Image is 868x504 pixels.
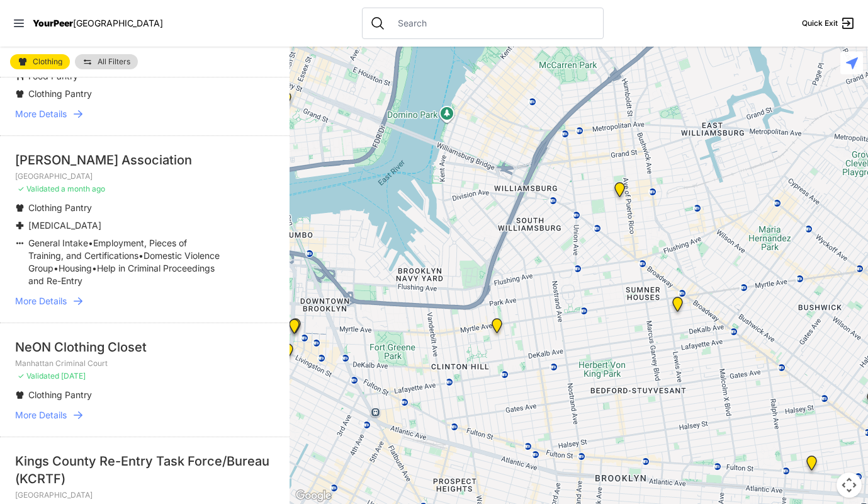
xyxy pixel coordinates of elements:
[802,16,855,31] a: Quick Exit
[28,389,92,400] span: Clothing Pantry
[61,184,105,193] span: a month ago
[10,54,70,69] a: Clothing
[283,313,308,343] div: Brooklyn
[92,263,97,273] span: •
[28,220,101,231] span: [MEDICAL_DATA]
[15,358,274,369] p: Manhattan Criminal Court
[28,238,187,261] span: Employment, Pieces of Training, and Certifications
[33,58,62,66] span: Clothing
[665,292,690,322] div: Location of CCBQ, Brooklyn
[281,314,307,344] div: Brooklyn
[15,452,274,488] div: Kings County Re-Entry Task Force/Bureau (KCRTF)
[59,263,92,273] span: Housing
[61,371,86,381] span: [DATE]
[98,58,130,66] span: All Filters
[15,409,274,421] a: More Details
[88,238,93,248] span: •
[293,488,334,504] a: Open this area in Google Maps (opens a new window)
[18,184,59,193] span: ✓ Validated
[73,18,163,28] span: [GEOGRAPHIC_DATA]
[28,263,215,286] span: Help in Criminal Proceedings and Re-Entry
[15,295,67,307] span: More Details
[15,108,67,120] span: More Details
[837,472,862,498] button: Map camera controls
[28,88,92,99] span: Clothing Pantry
[802,18,838,28] span: Quick Exit
[293,488,334,504] img: Google
[33,18,73,28] span: YourPeer
[75,54,138,69] a: All Filters
[15,108,274,120] a: More Details
[54,263,59,273] span: •
[15,151,274,169] div: [PERSON_NAME] Association
[390,17,595,30] input: Search
[18,371,59,381] span: ✓ Validated
[799,450,825,481] div: SuperPantry
[15,490,274,500] p: [GEOGRAPHIC_DATA]
[15,295,274,307] a: More Details
[15,171,274,181] p: [GEOGRAPHIC_DATA]
[33,20,163,27] a: YourPeer[GEOGRAPHIC_DATA]
[15,338,274,356] div: NeON Clothing Closet
[28,238,88,248] span: General Intake
[28,202,92,213] span: Clothing Pantry
[15,409,67,421] span: More Details
[138,250,144,261] span: •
